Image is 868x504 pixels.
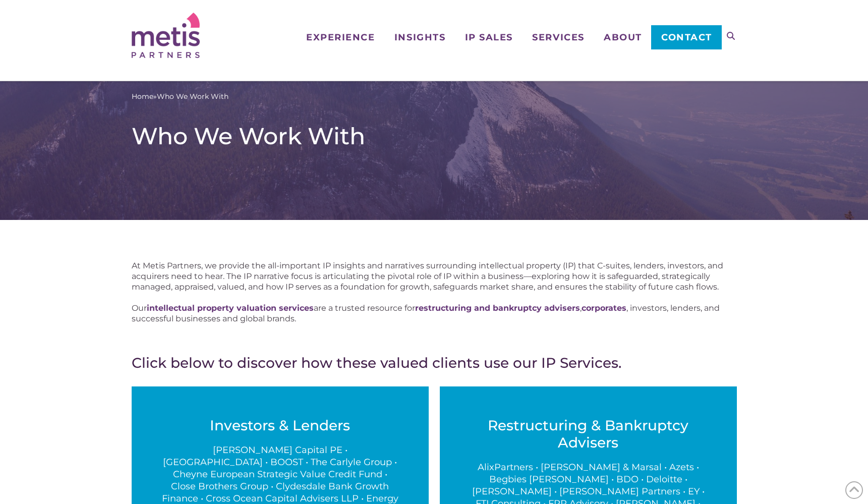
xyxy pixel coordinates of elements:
[651,25,721,49] a: Contact
[582,303,626,313] a: corporates
[132,91,153,102] a: Home
[306,33,375,42] span: Experience
[845,481,863,499] span: Back to Top
[465,33,513,42] span: IP Sales
[132,13,200,58] img: Metis Partners
[132,91,228,102] span: »
[604,33,642,42] span: About
[394,33,445,42] span: Insights
[132,122,737,150] h1: Who We Work With
[132,260,737,292] p: At Metis Partners, we provide the all-important IP insights and narratives surrounding intellectu...
[132,303,737,324] p: Our are a trusted resource for , , investors, lenders, and successful businesses and global brands.
[661,33,712,42] span: Contact
[470,417,707,451] h3: Restructuring & Bankruptcy Advisers
[157,91,228,102] span: Who We Work With
[415,303,580,313] a: restructuring and bankruptcy advisers
[147,303,314,313] a: intellectual property valuation services
[132,354,737,371] h3: Click below to discover how these valued clients use our IP Services.
[532,33,584,42] span: Services
[162,417,398,434] h3: Investors & Lenders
